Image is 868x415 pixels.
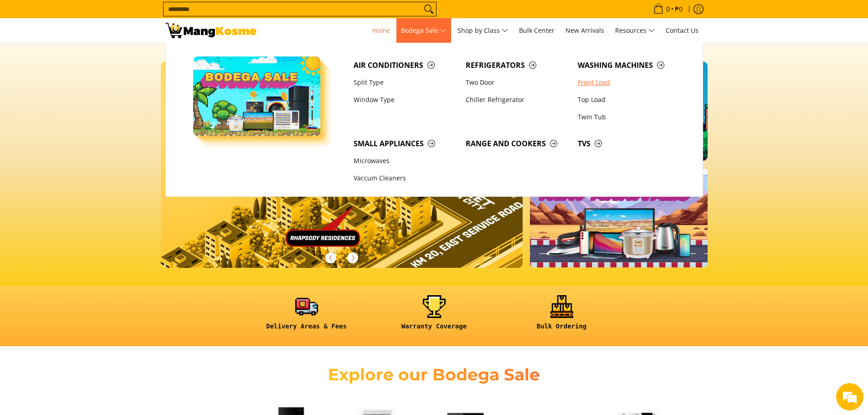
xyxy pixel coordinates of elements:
[573,56,685,74] a: Washing Machines
[343,248,363,268] button: Next
[354,138,457,149] span: Small Appliances
[349,135,461,152] a: Small Appliances
[573,135,685,152] a: TVs
[565,26,604,35] span: New Arrivals
[149,5,171,26] div: Minimize live chat window
[461,91,573,108] a: Chiller Refrigerator
[466,60,569,71] span: Refrigerators
[161,61,552,282] a: More
[661,18,703,43] a: Contact Us
[461,74,573,91] a: Two Door
[453,18,513,43] a: Shop by Class
[47,51,153,63] div: Chat with us now
[611,18,659,43] a: Resources
[461,56,573,74] a: Refrigerators
[666,26,699,35] span: Contact Us
[503,295,621,338] a: <h6><strong>Bulk Ordering</strong></h6>
[421,2,436,16] button: Search
[302,364,566,385] h2: Explore our Bodega Sale
[651,4,685,14] span: •
[349,56,461,74] a: Air Conditioners
[461,135,573,152] a: Range and Cookers
[665,6,671,12] span: 0
[53,115,126,207] span: We're online!
[372,26,390,35] span: Home
[573,108,685,126] a: Twin Tub
[573,74,685,91] a: Front Load
[573,91,685,108] a: Top Load
[349,153,461,170] a: Microwaves
[578,138,681,149] span: TVs
[165,23,257,38] img: Mang Kosme: Your Home Appliances Warehouse Sale Partner!
[457,25,508,36] span: Shop by Class
[561,18,609,43] a: New Arrivals
[321,248,341,268] button: Previous
[519,26,555,35] span: Bulk Center
[5,249,174,281] textarea: Type your message and hit 'Enter'
[396,18,451,43] a: Bodega Sale
[401,25,447,36] span: Bodega Sale
[349,74,461,91] a: Split Type
[266,18,703,43] nav: Main Menu
[349,170,461,187] a: Vaccum Cleaners
[247,295,366,338] a: <h6><strong>Delivery Areas & Fees</strong></h6>
[615,25,655,36] span: Resources
[193,56,321,136] img: Bodega Sale
[466,138,569,149] span: Range and Cookers
[349,91,461,108] a: Window Type
[673,6,684,12] span: ₱0
[514,18,559,43] a: Bulk Center
[578,60,681,71] span: Washing Machines
[375,295,493,338] a: <h6><strong>Warranty Coverage</strong></h6>
[354,60,457,71] span: Air Conditioners
[368,18,395,43] a: Home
